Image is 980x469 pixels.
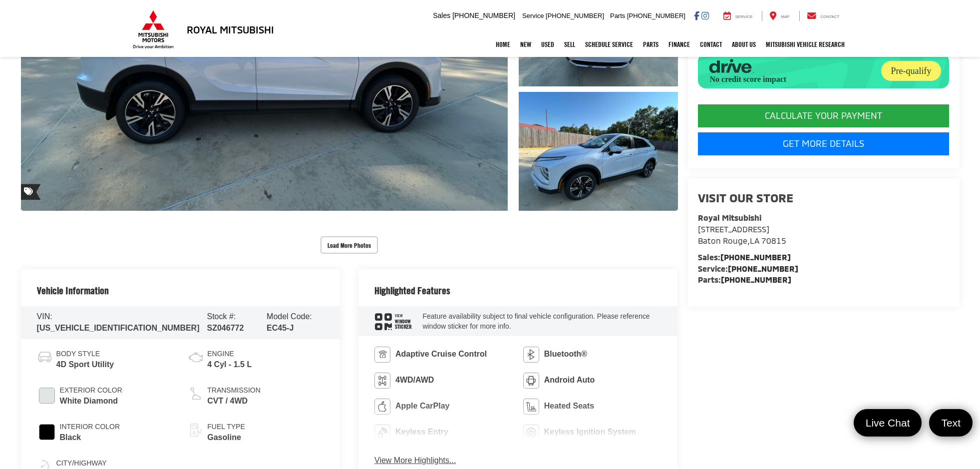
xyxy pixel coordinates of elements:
img: Android Auto [523,373,539,389]
: CALCULATE YOUR PAYMENT [698,104,950,127]
span: Sticker [395,324,412,330]
span: Adaptive Cruise Control [395,349,487,360]
a: Get More Details [698,132,950,155]
a: Used [536,32,559,57]
a: Sell [559,32,580,57]
img: Adaptive Cruise Control [374,347,390,363]
a: Facebook: Click to visit our Facebook page [694,11,699,19]
span: Bluetooth® [544,349,587,360]
h2: Visit our Store [698,191,950,204]
img: Apple CarPlay [374,399,390,415]
span: 4 Cyl - 1.5 L [207,359,252,371]
span: Sales [433,11,450,19]
span: Interior Color [60,422,120,432]
img: 2025 Mitsubishi Eclipse Cross SE [517,90,679,212]
span: [STREET_ADDRESS] [698,224,769,234]
strong: Sales: [698,252,791,262]
span: Parts [610,12,625,19]
span: SZ046772 [207,324,244,332]
span: Baton Rouge [698,236,747,245]
span: Map [781,14,789,19]
a: About Us [727,32,761,57]
span: Android Auto [544,375,595,386]
h2: Highlighted Features [374,285,450,296]
button: Load More Photos [321,236,378,254]
a: Instagram: Click to visit our Instagram page [701,11,709,19]
a: Service [716,11,760,21]
span: CVT / 4WD [207,396,261,407]
span: Text [936,416,966,430]
a: Expand Photo 3 [519,92,677,211]
img: Heated Seats [523,399,539,415]
a: Contact [695,32,727,57]
span: Transmission [207,386,261,396]
img: 4WD/AWD [374,373,390,389]
span: Service [735,14,753,19]
span: Model Code: [267,312,312,321]
span: [US_VEHICLE_IDENTIFICATION_NUMBER] [37,324,200,332]
a: [PHONE_NUMBER] [728,264,798,273]
img: Mitsubishi [131,10,176,49]
span: LA [750,236,759,245]
a: Finance [663,32,695,57]
strong: Parts: [698,275,791,284]
strong: Service: [698,264,798,273]
a: [PHONE_NUMBER] [720,252,791,262]
div: window sticker [374,313,412,330]
a: Parts: Opens in a new tab [638,32,663,57]
span: Body Style [56,349,114,359]
span: Window [395,319,412,324]
span: Feature availability subject to final vehicle configuration. Please reference window sticker for ... [422,312,650,330]
span: White Diamond [60,396,122,407]
span: , [698,236,786,245]
a: New [515,32,536,57]
span: EC45-J [267,324,294,332]
a: [PHONE_NUMBER] [721,275,791,284]
span: Special [21,184,41,200]
span: 4D Sport Utility [56,359,114,371]
span: Stock #: [207,312,236,321]
span: [PHONE_NUMBER] [546,12,604,19]
span: Fuel Type [207,422,245,432]
a: Mitsubishi Vehicle Research [761,32,850,57]
span: #E2E5E5 [39,388,55,404]
span: #000000 [39,424,55,440]
span: Gasoline [207,432,245,444]
button: View More Highlights... [374,455,456,467]
span: Engine [207,349,252,359]
span: [PHONE_NUMBER] [452,11,515,19]
span: VIN: [37,312,52,321]
span: [PHONE_NUMBER] [627,12,685,19]
span: City/Highway [56,459,107,469]
span: Live Chat [861,416,915,430]
a: Home [491,32,515,57]
img: Bluetooth® [523,347,539,363]
strong: Royal Mitsubishi [698,213,761,222]
a: Map [762,11,797,21]
a: Contact [799,11,847,21]
span: Contact [820,14,839,19]
h3: Royal Mitsubishi [187,24,274,35]
span: Exterior Color [60,386,122,396]
span: Service [522,12,544,19]
span: View [395,313,412,319]
span: 4WD/AWD [395,375,434,386]
span: 70815 [761,236,786,245]
a: [STREET_ADDRESS] Baton Rouge,LA 70815 [698,224,786,245]
a: Schedule Service: Opens in a new tab [580,32,638,57]
a: Text [929,409,973,437]
span: Black [60,432,120,444]
h2: Vehicle Information [37,285,109,296]
a: Live Chat [854,409,922,437]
